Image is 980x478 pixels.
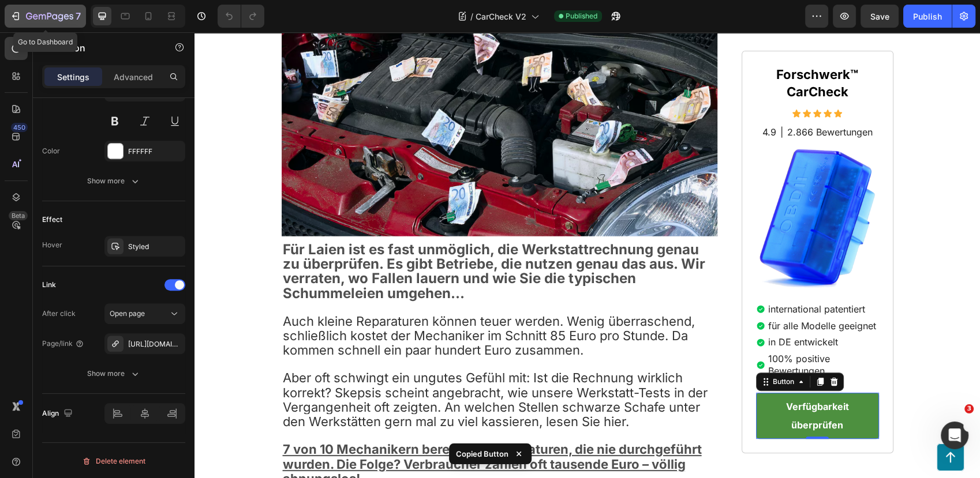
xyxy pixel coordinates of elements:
div: Beta [9,211,28,220]
div: Button [576,344,602,354]
span: Published [566,11,597,21]
div: After click [42,308,76,319]
span: Aber oft schwingt ein ungutes Gefühl mit: Ist die Rechnung wirklich korrekt? Skepsis scheint ange... [88,338,513,397]
button: Publish [903,5,952,28]
span: CarCheck V2 [476,10,526,22]
div: [URL][DOMAIN_NAME] [128,339,182,349]
iframe: Intercom live chat [941,421,968,449]
div: Show more [87,368,141,379]
p: Copied Button [456,448,508,460]
p: für alle Modelle geeignet [574,287,683,299]
p: in DE entwickelt [574,304,683,316]
button: Save [861,5,899,28]
div: Effect [42,214,62,225]
strong: Verfügbarkeit überprüfen [592,368,654,398]
iframe: Design area [194,32,980,478]
div: Link [42,280,56,290]
img: gempages_578863101407920763-a21296b3-0ed1-4ccb-a425-1d4d436ce620.png [565,116,680,255]
span: / [470,10,473,22]
p: 4.9 [568,94,582,106]
a: Verfügbarkeit überprüfen [562,360,684,406]
button: 7 [5,5,86,28]
strong: Für Laien ist es fast unmöglich, die Werkstattrechnung genau zu überprüfen. Es gibt Betriebe, die... [88,209,511,269]
button: Show more [42,363,185,384]
p: international patentiert [574,270,683,283]
span: 3 [964,404,974,413]
p: Button [56,41,154,55]
button: Open page [104,303,185,324]
div: FFFFFF [128,146,182,157]
button: Delete element [42,452,185,471]
span: Open page [110,309,145,318]
p: Settings [57,71,89,83]
div: Hover [42,240,62,250]
div: Color [42,146,60,156]
div: 450 [11,123,28,132]
button: Show more [42,171,185,191]
p: 7 [76,9,81,23]
div: Show more [87,175,141,187]
span: Auch kleine Reparaturen können teuer werden. Wenig überraschend, schließlich kostet der Mechanike... [88,281,500,326]
div: Page/link [42,338,84,349]
p: 100% positive Bewertungen [574,321,683,345]
p: Advanced [114,71,153,83]
div: Delete element [82,454,145,468]
p: 2.866 Bewertungen [593,94,678,106]
strong: Forschwerk™ CarCheck [582,35,664,67]
p: | [586,94,589,106]
div: Styled [128,242,182,252]
div: Align [42,406,75,421]
span: Save [870,12,889,21]
u: 7 von 10 Mechanikern berechnen Reparaturen, die nie durchgeführt wurden. Die Folge? Verbraucher z... [88,409,507,454]
div: Undo/Redo [218,5,264,28]
div: Publish [913,10,942,22]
